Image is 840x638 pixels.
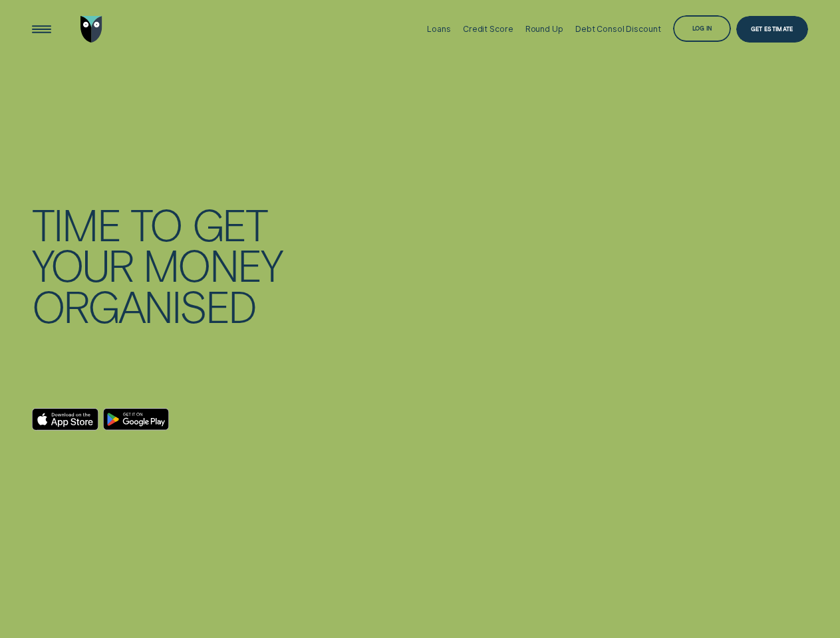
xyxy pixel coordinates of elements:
h4: TIME TO GET YOUR MONEY ORGANISED [32,203,285,326]
a: Android App on Google Play [103,408,169,431]
div: Credit Score [463,24,513,34]
img: Wisr [80,16,102,42]
div: Round Up [525,24,563,34]
div: Loans [427,24,450,34]
div: Debt Consol Discount [575,24,661,34]
a: Get Estimate [736,16,808,42]
a: Download on the App Store [32,408,98,431]
button: Open Menu [29,16,55,42]
button: Log in [673,15,732,41]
